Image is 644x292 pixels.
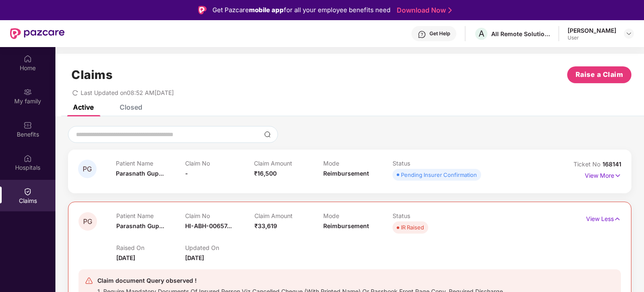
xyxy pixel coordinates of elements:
p: Mode [323,212,392,219]
p: Claim No [185,160,254,167]
p: Mode [323,160,393,167]
img: svg+xml;base64,PHN2ZyBpZD0iRHJvcGRvd24tMzJ4MzIiIHhtbG5zPSJodHRwOi8vd3d3LnczLm9yZy8yMDAwL3N2ZyIgd2... [626,30,632,37]
img: svg+xml;base64,PHN2ZyBpZD0iSG9zcGl0YWxzIiB4bWxucz0iaHR0cDovL3d3dy53My5vcmcvMjAwMC9zdmciIHdpZHRoPS... [24,154,32,163]
img: svg+xml;base64,PHN2ZyBpZD0iSG9tZSIgeG1sbnM9Imh0dHA6Ly93d3cudzMub3JnLzIwMDAvc3ZnIiB3aWR0aD0iMjAiIG... [24,55,32,63]
img: svg+xml;base64,PHN2ZyBpZD0iU2VhcmNoLTMyeDMyIiB4bWxucz0iaHR0cDovL3d3dy53My5vcmcvMjAwMC9zdmciIHdpZH... [264,131,271,138]
span: [DATE] [185,254,204,261]
p: Patient Name [116,160,185,167]
div: Get Help [429,30,450,37]
div: [PERSON_NAME] [568,26,616,34]
div: IR Raised [401,223,424,231]
span: - [185,170,188,177]
span: HI-ABH-00657... [185,222,232,229]
div: Get Pazcare for all your employee benefits need [212,5,390,15]
span: [DATE] [116,254,135,261]
p: Claim Amount [254,160,323,167]
span: redo [72,89,78,96]
strong: mobile app [249,6,284,14]
p: Status [393,212,461,219]
p: Claim Amount [254,212,323,219]
div: Closed [120,103,142,111]
span: A [479,29,484,39]
button: Raise a Claim [567,66,631,83]
img: svg+xml;base64,PHN2ZyBpZD0iSGVscC0zMngzMiIgeG1sbnM9Imh0dHA6Ly93d3cudzMub3JnLzIwMDAvc3ZnIiB3aWR0aD... [418,30,426,39]
span: Reimbursement [323,170,369,177]
p: Patient Name [116,212,185,219]
img: svg+xml;base64,PHN2ZyBpZD0iQ2xhaW0iIHhtbG5zPSJodHRwOi8vd3d3LnczLm9yZy8yMDAwL3N2ZyIgd2lkdGg9IjIwIi... [24,187,32,196]
p: Raised On [116,244,185,251]
img: Logo [198,6,207,14]
img: svg+xml;base64,PHN2ZyB4bWxucz0iaHR0cDovL3d3dy53My5vcmcvMjAwMC9zdmciIHdpZHRoPSIxNyIgaGVpZ2h0PSIxNy... [614,214,621,224]
span: PG [83,218,92,225]
img: New Pazcare Logo [10,28,65,39]
span: 168141 [602,160,621,168]
p: Updated On [185,244,254,251]
span: ₹33,619 [254,222,277,229]
span: Last Updated on 08:52 AM[DATE] [81,89,174,96]
span: Parasnath Gup... [116,222,164,229]
p: View More [585,169,621,180]
div: Claim document Query observed ! [97,276,526,286]
span: PG [83,166,92,173]
span: Ticket No [573,160,602,168]
span: Reimbursement [323,222,369,229]
div: User [568,34,616,41]
div: Active [73,103,94,111]
img: svg+xml;base64,PHN2ZyB4bWxucz0iaHR0cDovL3d3dy53My5vcmcvMjAwMC9zdmciIHdpZHRoPSIxNyIgaGVpZ2h0PSIxNy... [614,171,621,180]
h1: Claims [71,68,113,82]
div: All Remote Solutions Private Limited [491,30,550,38]
span: Raise a Claim [576,69,623,80]
div: Pending Insurer Confirmation [401,171,477,179]
p: View Less [586,212,621,224]
p: Claim No [185,212,254,219]
img: svg+xml;base64,PHN2ZyBpZD0iQmVuZWZpdHMiIHhtbG5zPSJodHRwOi8vd3d3LnczLm9yZy8yMDAwL3N2ZyIgd2lkdGg9Ij... [24,121,32,129]
p: Status [393,160,462,167]
span: Parasnath Gup... [116,170,164,177]
span: ₹16,500 [254,170,277,177]
img: svg+xml;base64,PHN2ZyB4bWxucz0iaHR0cDovL3d3dy53My5vcmcvMjAwMC9zdmciIHdpZHRoPSIyNCIgaGVpZ2h0PSIyNC... [85,276,93,285]
img: Stroke [448,6,452,15]
a: Download Now [397,6,449,15]
img: svg+xml;base64,PHN2ZyB3aWR0aD0iMjAiIGhlaWdodD0iMjAiIHZpZXdCb3g9IjAgMCAyMCAyMCIgZmlsbD0ibm9uZSIgeG... [24,88,32,96]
